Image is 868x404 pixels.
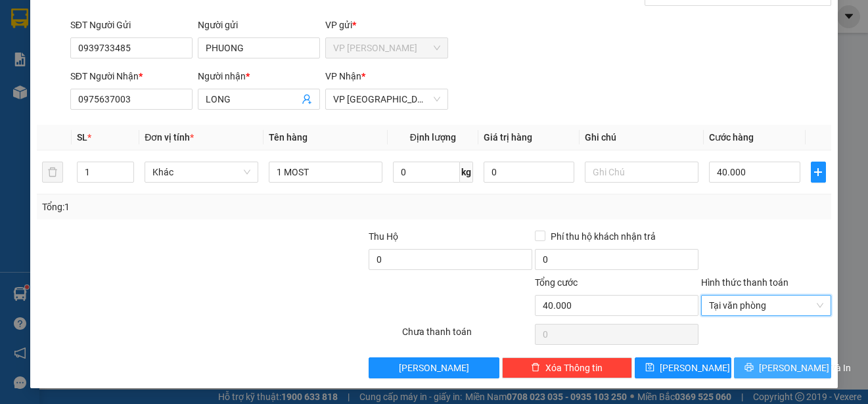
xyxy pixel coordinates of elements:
[145,132,194,143] span: Đơn vị tính
[811,167,825,177] span: plus
[11,11,118,43] div: VP [PERSON_NAME]
[580,125,704,150] th: Ghi chú
[10,86,58,100] span: Cước rồi :
[127,12,158,26] span: Nhận:
[302,94,312,104] span: user-add
[127,43,262,58] div: ĐỨC
[460,162,473,183] span: kg
[401,325,534,348] div: Chưa thanh toán
[709,296,823,315] span: Tại văn phòng
[502,357,632,378] button: deleteXóa Thông tin
[484,132,532,143] span: Giá trị hàng
[701,277,788,288] label: Hình thức thanh toán
[585,162,698,183] input: Ghi Chú
[759,361,851,375] span: [PERSON_NAME] và In
[369,231,398,242] span: Thu Hộ
[660,361,730,375] span: [PERSON_NAME]
[734,357,831,378] button: printer[PERSON_NAME] và In
[325,18,447,32] div: VP gửi
[410,132,456,143] span: Định lượng
[11,58,118,77] div: 0976589584
[484,162,575,183] input: 0
[333,38,440,58] span: VP Cao Tốc
[42,200,336,214] div: Tổng: 1
[11,12,32,26] span: Gửi:
[635,357,732,378] button: save[PERSON_NAME]
[709,132,754,143] span: Cước hàng
[127,58,262,77] div: 0908654729
[77,132,87,143] span: SL
[645,363,654,373] span: save
[535,277,578,288] span: Tổng cước
[198,69,320,83] div: Người nhận
[269,162,382,183] input: VD: Bàn, Ghế
[198,18,320,32] div: Người gửi
[531,363,540,373] span: delete
[545,229,661,244] span: Phí thu hộ khách nhận trả
[152,162,250,182] span: Khác
[399,361,469,375] span: [PERSON_NAME]
[42,162,63,183] button: delete
[545,361,603,375] span: Xóa Thông tin
[269,132,308,143] span: Tên hàng
[70,18,193,32] div: SĐT Người Gửi
[127,11,262,43] div: VP [GEOGRAPHIC_DATA]
[333,89,440,109] span: VP Sài Gòn
[325,71,361,81] span: VP Nhận
[70,69,193,83] div: SĐT Người Nhận
[369,357,499,378] button: [PERSON_NAME]
[11,43,118,58] div: NAM
[10,85,120,101] div: 20.000
[744,363,754,373] span: printer
[811,162,826,183] button: plus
